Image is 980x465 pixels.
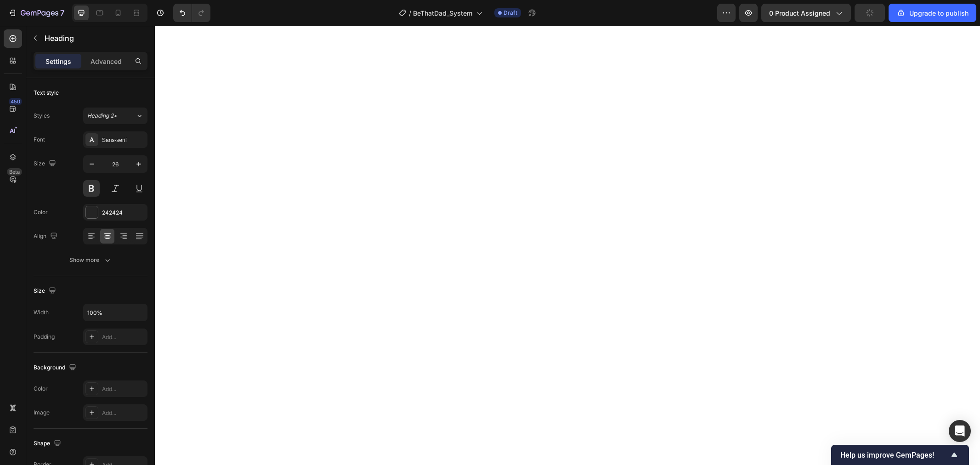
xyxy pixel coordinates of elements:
[840,451,949,459] span: Help us improve GemPages!
[45,57,71,66] p: Settings
[69,255,112,265] div: Show more
[769,8,830,18] span: 0 product assigned
[896,8,969,18] div: Upgrade to publish
[34,385,48,393] div: Color
[87,112,117,120] span: Heading 2*
[83,108,147,124] button: Heading 2*
[4,4,68,22] button: 7
[102,136,145,144] div: Sans-serif
[34,285,58,297] div: Size
[84,304,147,321] input: Auto
[34,112,50,120] div: Styles
[840,449,960,460] button: Show survey - Help us improve GemPages!
[413,8,472,18] span: BeThatDad_System
[409,8,411,18] span: /
[504,9,517,17] span: Draft
[34,408,50,417] div: Image
[102,409,145,417] div: Add...
[173,4,210,22] div: Undo/Redo
[34,230,59,243] div: Align
[949,420,971,442] div: Open Intercom Messenger
[91,57,122,66] p: Advanced
[34,333,55,341] div: Padding
[761,4,851,22] button: 0 product assigned
[45,33,144,44] p: Heading
[34,136,45,144] div: Font
[34,89,59,97] div: Text style
[102,385,145,393] div: Add...
[34,437,63,450] div: Shape
[34,308,49,317] div: Width
[34,158,58,170] div: Size
[102,209,145,217] div: 242424
[34,252,147,268] button: Show more
[155,26,980,465] iframe: Design area
[889,4,976,22] button: Upgrade to publish
[60,7,64,18] p: 7
[34,362,78,374] div: Background
[102,333,145,341] div: Add...
[9,98,22,105] div: 450
[34,208,48,216] div: Color
[7,168,22,176] div: Beta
